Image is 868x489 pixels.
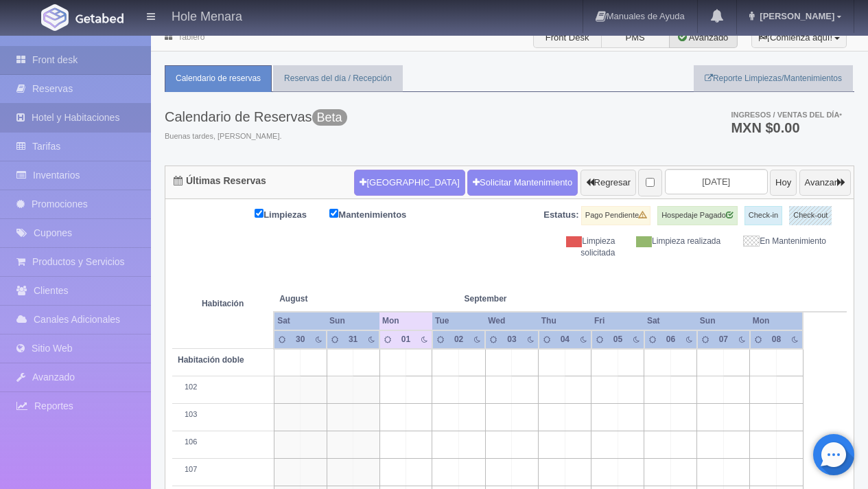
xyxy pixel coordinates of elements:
div: 30 [292,334,307,345]
span: August [279,293,374,305]
div: 02 [451,334,466,345]
div: 01 [398,334,413,345]
div: 07 [716,334,731,345]
h3: Calendario de Reservas [165,109,347,124]
input: Mantenimientos [329,209,338,218]
label: Check-in [744,206,782,225]
div: 05 [610,334,625,345]
th: Thu [539,312,591,330]
span: Buenas tardes, [PERSON_NAME]. [165,131,347,142]
label: Estatus: [543,209,578,222]
button: ¡Comienza aquí! [751,27,847,48]
div: 102 [178,382,268,393]
th: Sun [697,312,750,330]
label: Hospedaje Pagado [657,206,738,225]
b: Habitación doble [178,355,244,365]
a: Tablero [178,32,204,42]
a: Solicitar Mantenimiento [467,170,578,196]
div: 103 [178,409,268,420]
label: Avanzado [669,27,738,48]
label: Pago Pendiente [581,206,650,225]
label: Mantenimientos [329,206,427,222]
div: 08 [769,334,784,345]
span: Ingresos / Ventas del día [731,111,842,119]
label: Check-out [789,206,832,225]
th: Mon [750,312,803,330]
label: PMS [601,27,670,48]
button: Hoy [770,170,797,196]
span: [PERSON_NAME] [756,11,834,21]
th: Tue [432,312,485,330]
span: September [464,293,559,305]
div: Limpieza solicitada [520,236,626,259]
div: 106 [178,437,268,448]
button: Avanzar [799,170,851,196]
label: Limpiezas [255,206,327,222]
h4: Hole Menara [172,7,242,24]
th: Fri [591,312,644,330]
strong: Habitación [202,299,244,308]
h3: MXN $0.00 [731,121,842,135]
div: Limpieza realizada [625,236,731,247]
div: En Mantenimiento [731,236,836,247]
button: [GEOGRAPHIC_DATA] [354,170,465,196]
th: Wed [485,312,539,330]
span: Beta [312,109,347,126]
th: Sat [274,312,327,330]
label: Front Desk [533,27,602,48]
button: Regresar [580,170,636,196]
th: Sat [644,312,697,330]
a: Reporte Limpiezas/Mantenimientos [694,65,853,92]
th: Mon [379,312,432,330]
div: 107 [178,464,268,475]
img: Getabed [41,4,69,31]
div: 06 [663,334,678,345]
a: Reservas del día / Recepción [273,65,403,92]
a: Calendario de reservas [165,65,272,92]
div: 31 [345,334,360,345]
img: Getabed [75,13,124,23]
div: 04 [557,334,572,345]
input: Limpiezas [255,209,263,218]
h4: Últimas Reservas [174,176,266,186]
div: 03 [504,334,520,345]
th: Sun [327,312,379,330]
